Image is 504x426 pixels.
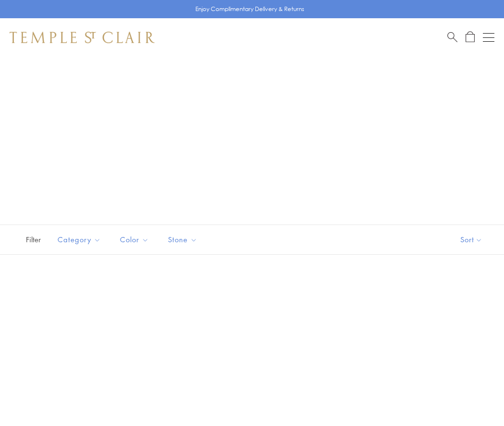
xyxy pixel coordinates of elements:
[483,32,494,43] button: Open navigation
[195,4,304,14] p: Enjoy Complimentary Delivery & Returns
[163,234,204,246] span: Stone
[113,229,156,250] button: Color
[466,31,475,43] a: Open Shopping Bag
[53,234,108,246] span: Category
[115,234,156,246] span: Color
[439,225,504,254] button: Show sort by
[447,31,457,43] a: Search
[10,32,155,43] img: Temple St. Clair
[161,229,204,250] button: Stone
[50,229,108,250] button: Category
